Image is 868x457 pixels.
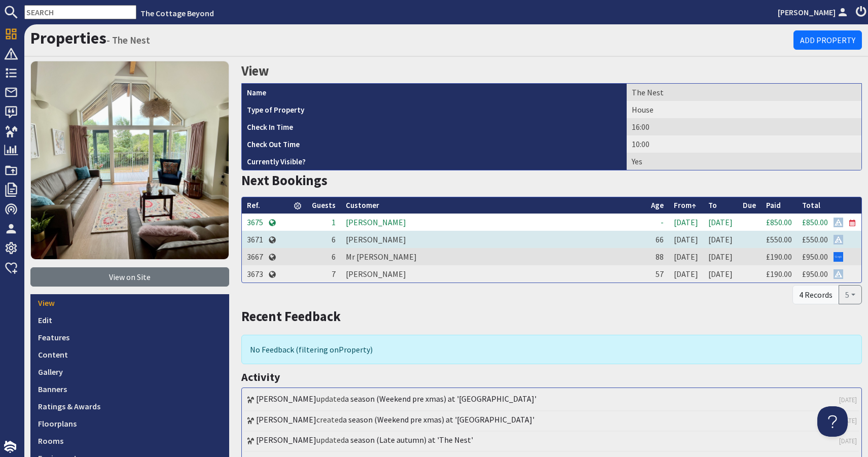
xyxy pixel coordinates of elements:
[244,391,859,411] li: updated
[834,252,843,262] img: Referer: Google
[30,294,229,311] a: View
[766,200,781,210] a: Paid
[839,416,857,426] a: [DATE]
[339,344,370,355] span: translation missing: en.filters.property
[242,153,627,170] th: Currently Visible?
[839,436,857,446] a: [DATE]
[242,248,268,265] td: 3667
[646,248,669,265] td: 88
[802,200,820,210] a: Total
[839,285,862,304] button: 5
[766,234,792,244] a: £550.00
[256,435,316,445] a: [PERSON_NAME]
[346,200,379,210] a: Customer
[738,197,761,214] th: Due
[766,217,792,227] a: £850.00
[766,269,792,279] a: £190.00
[244,432,859,452] li: updated
[341,248,646,265] td: Mr [PERSON_NAME]
[241,61,862,81] h2: View
[627,153,861,170] td: Yes
[332,234,336,244] span: 6
[332,252,336,262] span: 6
[674,200,696,210] a: From
[708,200,717,210] a: To
[646,231,669,248] td: 66
[839,395,857,405] a: [DATE]
[242,231,268,248] td: 3671
[766,252,792,262] a: £190.00
[106,34,150,46] small: - The Nest
[30,311,229,329] a: Edit
[703,265,738,283] td: [DATE]
[703,231,738,248] td: [DATE]
[669,265,703,283] td: [DATE]
[345,394,536,404] a: a season (Weekend pre xmas) at '[GEOGRAPHIC_DATA]'
[669,231,703,248] td: [DATE]
[242,118,627,135] th: Check In Time
[834,218,843,227] img: Referer: The Cottage Beyond
[312,200,336,210] a: Guests
[30,28,106,48] a: Properties
[30,346,229,363] a: Content
[30,415,229,432] a: Floorplans
[30,267,229,287] a: View on Site
[627,135,861,153] td: 10:00
[30,363,229,380] a: Gallery
[140,8,214,18] a: The Cottage Beyond
[669,214,703,231] td: [DATE]
[24,5,136,19] input: SEARCH
[241,370,280,384] a: Activity
[241,172,328,189] a: Next Bookings
[802,234,828,244] a: £550.00
[669,248,703,265] td: [DATE]
[30,61,229,260] img: The Nest's icon
[30,329,229,346] a: Features
[817,406,848,437] iframe: Toggle Customer Support
[646,214,669,231] td: -
[646,265,669,283] td: 57
[792,285,839,304] div: 4 Records
[242,84,627,101] th: Name
[343,414,534,425] a: a season (Weekend pre xmas) at '[GEOGRAPHIC_DATA]'
[834,269,843,279] img: Referer: The Cottage Beyond
[30,432,229,449] a: Rooms
[242,101,627,118] th: Type of Property
[703,248,738,265] td: [DATE]
[345,435,473,445] a: a season (Late autumn) at 'The Nest'
[802,252,828,262] a: £950.00
[242,135,627,153] th: Check Out Time
[256,394,316,404] a: [PERSON_NAME]
[332,217,336,227] span: 1
[793,30,862,50] a: Add Property
[627,101,861,118] td: House
[242,265,268,283] td: 3673
[30,398,229,415] a: Ratings & Awards
[703,214,738,231] td: [DATE]
[256,414,316,425] a: [PERSON_NAME]
[341,214,646,231] td: [PERSON_NAME]
[332,269,336,279] span: 7
[802,269,828,279] a: £950.00
[4,441,16,453] img: staytech_i_w-64f4e8e9ee0a9c174fd5317b4b171b261742d2d393467e5bdba4413f4f884c10.svg
[834,235,843,244] img: Referer: The Cottage Beyond
[30,380,229,398] a: Banners
[627,84,861,101] td: The Nest
[241,335,862,364] div: No Feedback (filtering on )
[651,200,664,210] a: Age
[244,411,859,432] li: created
[341,231,646,248] td: [PERSON_NAME]
[242,214,268,231] td: 3675
[341,265,646,283] td: [PERSON_NAME]
[778,6,850,18] a: [PERSON_NAME]
[627,118,861,135] td: 16:00
[802,217,828,227] a: £850.00
[241,308,341,325] a: Recent Feedback
[247,200,260,210] a: Ref.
